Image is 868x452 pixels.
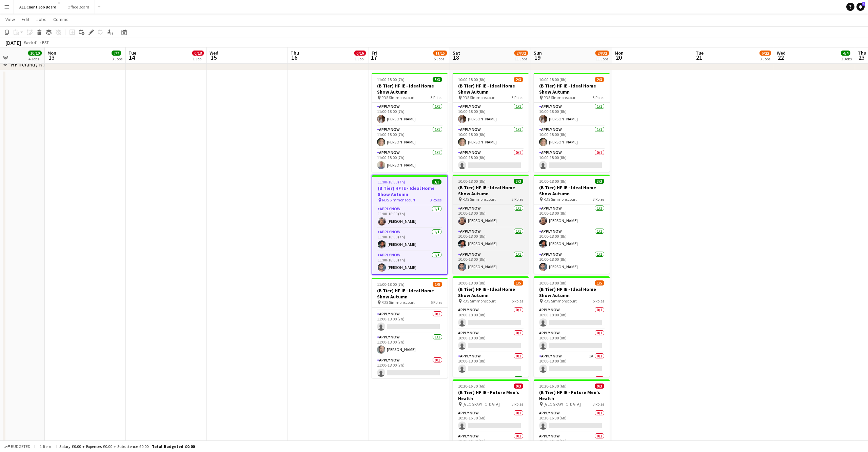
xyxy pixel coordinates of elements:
[53,16,68,22] span: Comms
[595,280,604,286] span: 1/5
[458,280,486,286] span: 10:00-18:00 (8h)
[453,103,529,126] app-card-role: APPLY NOW1/110:00-18:00 (8h)[PERSON_NAME]
[431,300,442,305] span: 5 Roles
[512,401,523,407] span: 3 Roles
[534,73,610,172] app-job-card: 10:00-18:00 (8h)2/3(B Tier) HF IE - Ideal Home Show Autumn RDS Simmonscourt3 RolesAPPLY NOW1/110:...
[453,276,529,377] div: 10:00-18:00 (8h)1/5(B Tier) HF IE - Ideal Home Show Autumn RDS Simmonscourt5 RolesAPPLY NOW0/110:...
[595,51,609,56] span: 24/32
[458,179,486,184] span: 10:00-18:00 (8h)
[696,50,704,56] span: Tue
[534,251,610,274] app-card-role: APPLY NOW1/110:00-18:00 (8h)[PERSON_NAME]
[372,288,448,300] h3: (B Tier) HF IE - Ideal Home Show Autumn
[5,39,21,46] div: [DATE]
[534,375,610,398] app-card-role: APPLY NOW0/1
[533,54,542,61] span: 19
[534,184,610,197] h3: (B Tier) HF IE - Ideal Home Show Autumn
[534,389,610,401] h3: (B Tier) HF IE - Future Men's Health
[514,179,523,184] span: 3/3
[19,15,32,24] a: Edit
[453,329,529,352] app-card-role: APPLY NOW0/110:00-18:00 (8h)
[11,61,45,68] div: HF Ireland / N.I
[59,444,195,449] div: Salary £0.00 + Expenses £0.00 + Subsistence £0.00 =
[434,56,447,61] div: 5 Jobs
[544,298,577,303] span: RDS Simmonscourt
[46,54,56,61] span: 13
[453,409,529,432] app-card-role: APPLY NOW0/110:30-16:30 (6h)
[534,83,610,95] h3: (B Tier) HF IE - Ideal Home Show Autumn
[856,3,865,11] a: 1
[453,73,529,172] app-job-card: 10:00-18:00 (8h)2/3(B Tier) HF IE - Ideal Home Show Autumn RDS Simmonscourt3 RolesAPPLY NOW1/110:...
[615,50,624,56] span: Mon
[129,50,136,56] span: Tue
[372,73,448,172] app-job-card: 11:00-18:00 (7h)3/3(B Tier) HF IE - Ideal Home Show Autumn RDS Simmonscourt3 RolesAPPLY NOW1/111:...
[453,126,529,149] app-card-role: APPLY NOW1/110:00-18:00 (8h)[PERSON_NAME]
[458,384,486,389] span: 10:30-16:30 (6h)
[512,197,523,202] span: 3 Roles
[355,56,366,61] div: 1 Job
[777,50,786,56] span: Wed
[514,51,528,56] span: 24/32
[595,384,604,389] span: 0/3
[453,50,460,56] span: Sat
[462,197,496,202] span: RDS Simmonscourt
[595,77,604,82] span: 2/3
[372,278,448,378] app-job-card: 11:00-18:00 (7h)1/5(B Tier) HF IE - Ideal Home Show Autumn RDS Simmonscourt5 Roles APPLY NOW0/111...
[14,0,62,14] button: ALL Client Job Board
[544,197,577,202] span: RDS Simmonscourt
[539,77,567,82] span: 10:00-18:00 (8h)
[514,280,523,286] span: 1/5
[372,228,447,251] app-card-role: APPLY NOW1/111:00-18:00 (7h)[PERSON_NAME]
[34,15,49,24] a: Jobs
[5,16,15,22] span: View
[47,50,56,56] span: Mon
[42,40,49,45] div: BST
[534,276,610,377] app-job-card: 10:00-18:00 (8h)1/5(B Tier) HF IE - Ideal Home Show Autumn RDS Simmonscourt5 RolesAPPLY NOW0/110:...
[431,95,442,100] span: 3 Roles
[534,175,610,274] app-job-card: 10:00-18:00 (8h)3/3(B Tier) HF IE - Ideal Home Show Autumn RDS Simmonscourt3 RolesAPPLY NOW1/110:...
[192,51,204,56] span: 0/18
[371,54,377,61] span: 17
[453,352,529,375] app-card-role: APPLY NOW0/110:00-18:00 (8h)
[593,197,604,202] span: 3 Roles
[432,179,441,184] span: 3/3
[354,51,366,56] span: 0/16
[372,310,448,333] app-card-role: APPLY NOW0/111:00-18:00 (7h)
[453,83,529,95] h3: (B Tier) HF IE - Ideal Home Show Autumn
[433,77,442,82] span: 3/3
[858,50,866,56] span: Thu
[112,56,122,61] div: 3 Jobs
[372,50,377,56] span: Fri
[377,77,405,82] span: 11:00-18:00 (7h)
[22,40,39,45] span: Week 41
[596,56,609,61] div: 11 Jobs
[514,384,523,389] span: 0/3
[378,179,405,184] span: 11:00-18:00 (7h)
[112,51,121,56] span: 7/7
[462,95,496,100] span: RDS Simmonscourt
[209,54,218,61] span: 15
[760,56,771,61] div: 3 Jobs
[372,103,448,126] app-card-role: APPLY NOW1/111:00-18:00 (7h)[PERSON_NAME]
[453,375,529,398] app-card-role: APPLY NOW1/1
[534,352,610,375] app-card-role: APPLY NOW1A0/110:00-18:00 (8h)
[3,443,32,450] button: Budgeted
[453,204,529,228] app-card-role: APPLY NOW1/110:00-18:00 (8h)[PERSON_NAME]
[534,306,610,329] app-card-role: APPLY NOW0/110:00-18:00 (8h)
[453,184,529,197] h3: (B Tier) HF IE - Ideal Home Show Autumn
[453,149,529,172] app-card-role: APPLY NOW0/110:00-18:00 (8h)
[372,205,447,228] app-card-role: APPLY NOW1/111:00-18:00 (7h)[PERSON_NAME]
[534,103,610,126] app-card-role: APPLY NOW1/110:00-18:00 (8h)[PERSON_NAME]
[62,0,95,14] button: Office Board
[462,401,500,407] span: [GEOGRAPHIC_DATA]
[857,54,866,61] span: 23
[372,333,448,356] app-card-role: APPLY NOW1/111:00-18:00 (7h)[PERSON_NAME]
[193,56,203,61] div: 1 Job
[433,282,442,287] span: 1/5
[776,54,786,61] span: 22
[458,77,486,82] span: 10:00-18:00 (8h)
